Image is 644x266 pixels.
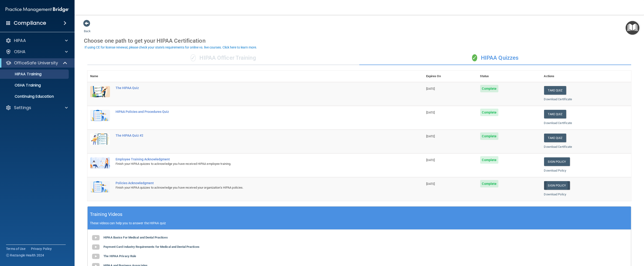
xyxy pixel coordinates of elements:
[6,253,44,258] span: Ⓒ Rectangle Health 2024
[544,181,570,190] a: Sign Policy
[6,49,68,55] a: OSHA
[544,86,566,95] button: Take Quiz
[544,193,566,196] a: Download Policy
[91,252,100,261] img: gray_youtube_icon.38fcd6cc.png
[480,132,499,140] span: Complete
[14,60,58,66] p: OfficeSafe University
[544,121,572,125] a: Download Certificate
[544,157,570,166] a: Sign Policy
[544,169,566,172] a: Download Policy
[626,21,639,35] button: Open Resource Center
[359,51,631,65] div: HIPAA Quizzes
[477,71,541,82] th: Status
[103,245,199,249] b: Payment Card Industry Requirements for Medical and Dental Practices
[14,38,26,43] p: HIPAA
[426,87,435,90] span: [DATE]
[116,134,400,137] div: The HIPAA Quiz #2
[116,110,400,114] div: HIPAA Policies and Procedures Quiz
[480,156,499,164] span: Complete
[116,181,400,185] div: Policies Acknowledgment
[116,86,400,90] div: The HIPAA Quiz
[541,71,631,82] th: Actions
[3,94,67,99] p: Continuing Education
[103,236,168,239] b: HIPAA Basics For Medical and Dental Practices
[6,5,69,14] img: PMB logo
[14,49,26,55] p: OSHA
[480,180,499,187] span: Complete
[426,135,435,138] span: [DATE]
[426,182,435,186] span: [DATE]
[3,83,41,88] p: OSHA Training
[480,109,499,116] span: Complete
[544,145,572,149] a: Download Certificate
[3,72,41,76] p: HIPAA Training
[90,210,123,218] h5: Training Videos
[103,254,136,258] b: The HIPAA Privacy Rule
[116,185,400,190] div: Finish your HIPAA quizzes to acknowledge you have received your organization’s HIPAA policies.
[6,38,68,43] a: HIPAA
[544,97,572,101] a: Download Certificate
[14,105,31,111] p: Settings
[91,242,100,252] img: gray_youtube_icon.38fcd6cc.png
[91,233,100,242] img: gray_youtube_icon.38fcd6cc.png
[472,54,477,61] span: ✓
[544,110,566,118] button: Take Quiz
[544,134,566,142] button: Take Quiz
[90,221,629,225] p: These videos can help you to answer the HIPAA quiz
[426,158,435,162] span: [DATE]
[84,24,91,33] a: Back
[85,46,257,49] div: If using CE for license renewal, please check your state's requirements for online vs. live cours...
[6,246,25,251] a: Terms of Use
[84,45,258,50] button: If using CE for license renewal, please check your state's requirements for online vs. live cours...
[14,20,46,26] h4: Compliance
[116,161,400,167] div: Finish your HIPAA quizzes to acknowledge you have received HIPAA employee training.
[6,105,68,111] a: Settings
[480,85,499,92] span: Complete
[426,111,435,114] span: [DATE]
[87,51,359,65] div: HIPAA Officer Training
[84,34,635,48] div: Choose one path to get your HIPAA Certification
[31,246,52,251] a: Privacy Policy
[6,60,68,66] a: OfficeSafe University
[87,71,113,82] th: Name
[116,157,400,161] div: Employee Training Acknowledgment
[423,71,477,82] th: Expires On
[191,54,196,61] span: ✓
